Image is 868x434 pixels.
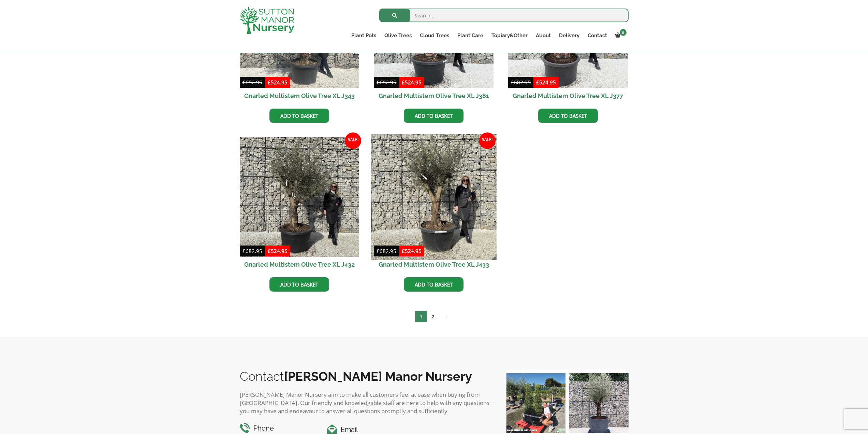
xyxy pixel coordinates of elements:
[532,31,555,40] a: About
[511,79,514,86] span: £
[404,109,464,123] a: Add to basket: “Gnarled Multistem Olive Tree XL J381”
[427,311,439,322] a: Page 2
[404,277,464,292] a: Add to basket: “Gnarled Multistem Olive Tree XL J433”
[374,88,494,103] h2: Gnarled Multistem Olive Tree XL J381
[242,79,262,86] bdi: 682.95
[620,29,627,36] span: 0
[379,9,629,22] input: Search...
[374,257,494,272] h2: Gnarled Multistem Olive Tree XL J433
[380,31,416,40] a: Olive Trees
[538,109,598,123] a: Add to basket: “Gnarled Multistem Olive Tree XL J377”
[240,369,492,383] h2: Contact
[240,137,359,257] img: Gnarled Multistem Olive Tree XL J432
[242,248,246,254] span: £
[611,31,629,40] a: 0
[268,248,271,254] span: £
[453,31,487,40] a: Plant Care
[555,31,584,40] a: Delivery
[371,134,497,260] img: Gnarled Multistem Olive Tree XL J433
[242,79,246,86] span: £
[584,31,611,40] a: Contact
[402,248,422,254] bdi: 524.95
[240,257,359,272] h2: Gnarled Multistem Olive Tree XL J432
[479,132,496,149] span: Sale!
[508,88,628,103] h2: Gnarled Multistem Olive Tree XL J377
[511,79,531,86] bdi: 682.95
[402,248,405,254] span: £
[268,79,271,86] span: £
[402,79,422,86] bdi: 524.95
[284,369,472,383] b: [PERSON_NAME] Manor Nursery
[269,109,329,123] a: Add to basket: “Gnarled Multistem Olive Tree XL J343”
[240,88,359,103] h2: Gnarled Multistem Olive Tree XL J343
[240,391,492,415] p: [PERSON_NAME] Manor Nursery aim to make all customers feel at ease when buying from [GEOGRAPHIC_D...
[487,31,532,40] a: Topiary&Other
[242,248,262,254] bdi: 682.95
[240,7,294,34] img: logo
[569,373,629,433] img: A beautiful multi-stem Spanish Olive tree potted in our luxurious fibre clay pots 😍😍
[439,311,453,322] a: →
[377,248,396,254] bdi: 682.95
[240,137,359,272] a: Sale! Gnarled Multistem Olive Tree XL J432
[377,79,396,86] bdi: 682.95
[268,248,288,254] bdi: 524.95
[415,311,427,322] span: Page 1
[240,423,317,434] h4: Phone
[269,277,329,292] a: Add to basket: “Gnarled Multistem Olive Tree XL J432”
[347,31,380,40] a: Plant Pots
[377,79,380,86] span: £
[374,137,494,272] a: Sale! Gnarled Multistem Olive Tree XL J433
[416,31,453,40] a: Cloud Trees
[536,79,539,86] span: £
[268,79,288,86] bdi: 524.95
[377,248,380,254] span: £
[536,79,556,86] bdi: 524.95
[240,311,629,325] nav: Product Pagination
[506,373,565,433] img: Our elegant & picturesque Angustifolia Cones are an exquisite addition to your Bay Tree collectio...
[345,132,361,149] span: Sale!
[402,79,405,86] span: £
